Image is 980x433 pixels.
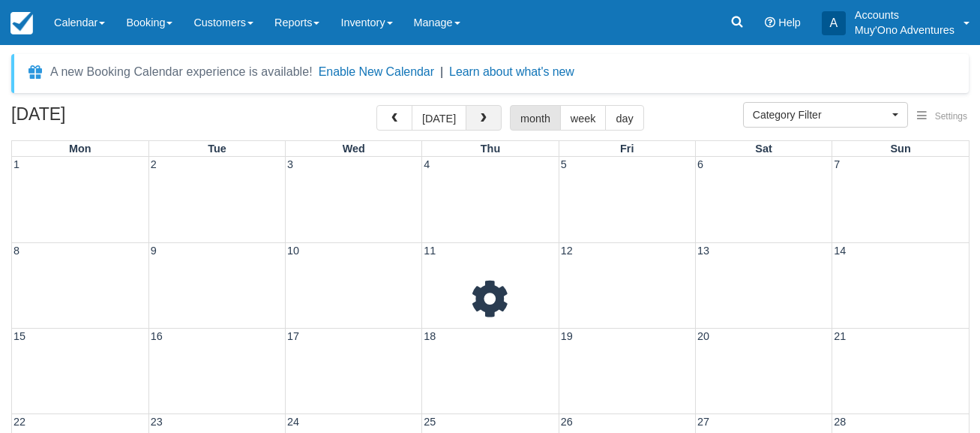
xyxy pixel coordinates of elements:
span: 6 [696,158,705,170]
p: Accounts [855,8,955,23]
span: Tue [208,143,226,155]
span: 12 [559,245,574,257]
span: 1 [12,158,21,170]
span: 21 [832,330,847,342]
div: A new Booking Calendar experience is available! [50,63,313,81]
button: Settings [908,106,976,128]
span: 11 [422,245,437,257]
button: month [510,105,561,131]
span: 9 [149,245,158,257]
p: Muy'Ono Adventures [855,23,955,38]
span: Sat [755,143,772,155]
button: day [605,105,643,131]
span: Settings [935,111,967,122]
span: 2 [149,158,158,170]
span: Mon [69,143,91,155]
button: week [560,105,607,131]
span: Sun [891,143,911,155]
span: 4 [422,158,431,170]
span: 13 [696,245,711,257]
span: Thu [481,143,500,155]
span: 5 [559,158,568,170]
span: 26 [559,416,574,428]
span: 14 [832,245,847,257]
button: Category Filter [743,102,908,128]
span: Help [778,17,801,29]
span: 10 [286,245,301,257]
a: Learn about what's new [449,65,574,78]
span: 19 [559,330,574,342]
span: Wed [343,143,365,155]
span: 25 [422,416,437,428]
div: A [822,11,846,35]
span: 7 [832,158,841,170]
span: 27 [696,416,711,428]
span: 20 [696,330,711,342]
span: 24 [286,416,301,428]
span: 8 [12,245,21,257]
button: Enable New Calendar [319,65,434,80]
span: | [440,65,443,78]
button: [DATE] [412,105,466,131]
span: Category Filter [753,107,889,122]
span: 17 [286,330,301,342]
img: checkfront-main-nav-mini-logo.png [10,12,33,35]
span: Fri [620,143,634,155]
span: 15 [12,330,27,342]
h2: [DATE] [11,105,201,133]
span: 23 [149,416,164,428]
i: Help [765,17,775,28]
span: 18 [422,330,437,342]
span: 3 [286,158,295,170]
span: 16 [149,330,164,342]
span: 22 [12,416,27,428]
span: 28 [832,416,847,428]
